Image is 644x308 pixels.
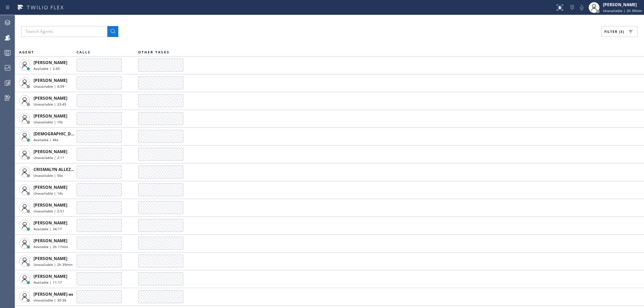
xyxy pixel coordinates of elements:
[577,3,587,12] button: Mute
[34,155,64,160] span: Unavailable | 2:11
[604,29,624,34] span: Filter (3)
[34,149,67,155] span: [PERSON_NAME]
[34,77,67,83] span: [PERSON_NAME]
[34,113,67,119] span: [PERSON_NAME]
[34,66,60,71] span: Available | 2:45
[34,184,67,190] span: [PERSON_NAME]
[34,102,66,107] span: Unavailable | 23:45
[34,238,67,244] span: [PERSON_NAME]
[34,167,76,172] span: CRISMALYN ALLEZER
[34,209,64,213] span: Unavailable | 2:51
[34,60,67,65] span: [PERSON_NAME]
[603,2,642,8] div: [PERSON_NAME]
[34,291,73,297] span: [PERSON_NAME]-as
[34,244,68,249] span: Available | 2h 17min
[34,280,62,285] span: Available | 11:17
[34,226,62,231] span: Available | 34:17
[601,26,638,37] button: Filter (3)
[138,50,170,54] span: OTHER TASKS
[34,131,114,137] span: [DEMOGRAPHIC_DATA][PERSON_NAME]
[34,273,67,279] span: [PERSON_NAME]
[34,202,67,208] span: [PERSON_NAME]
[34,173,63,178] span: Unavailable | 56s
[603,8,642,13] span: Unavailable | 2h 39min
[34,256,67,261] span: [PERSON_NAME]
[34,120,63,124] span: Unavailable | 10s
[19,50,34,54] span: AGENT
[34,262,73,267] span: Unavailable | 2h 39min
[34,191,63,196] span: Unavailable | 14s
[77,50,91,54] span: CALLS
[34,84,64,89] span: Unavailable | 4:09
[34,298,66,303] span: Unavailable | 30:36
[34,137,58,142] span: Available | 46s
[21,26,107,37] input: Search Agents
[34,220,67,226] span: [PERSON_NAME]
[34,95,67,101] span: [PERSON_NAME]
